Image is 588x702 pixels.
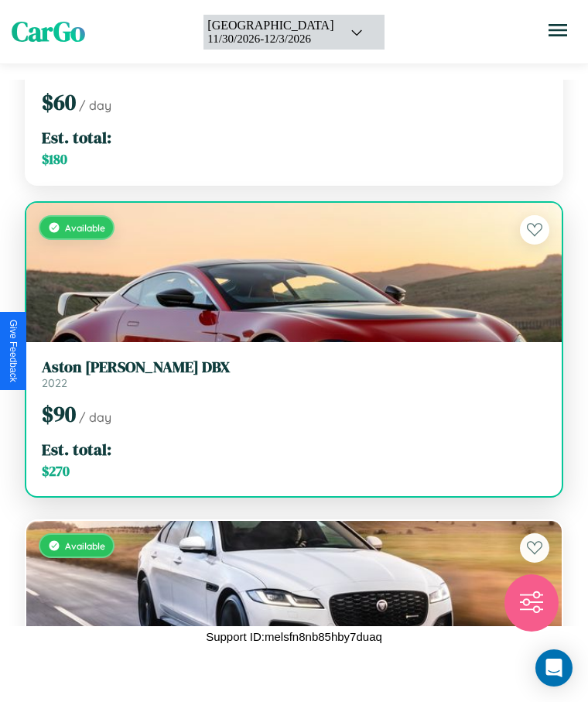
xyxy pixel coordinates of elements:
p: Support ID: melsfn8nb85hby7duaq [206,626,382,647]
span: / day [79,409,111,425]
span: / day [79,98,111,113]
span: Available [65,540,105,552]
span: Est. total: [42,126,111,149]
span: $ 270 [42,462,70,481]
span: $ 90 [42,399,76,429]
div: Give Feedback [8,320,19,382]
span: Available [65,222,105,234]
span: CarGo [12,13,85,50]
span: $ 180 [42,150,67,169]
span: Est. total: [42,438,111,461]
span: 2022 [42,376,67,390]
span: $ 60 [42,87,76,117]
div: Open Intercom Messenger [535,649,573,687]
div: 11 / 30 / 2026 - 12 / 3 / 2026 [207,33,333,46]
h3: Aston [PERSON_NAME] DBX [42,358,546,376]
a: Aston [PERSON_NAME] DBX2022 [42,358,546,390]
div: [GEOGRAPHIC_DATA] [207,19,333,33]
